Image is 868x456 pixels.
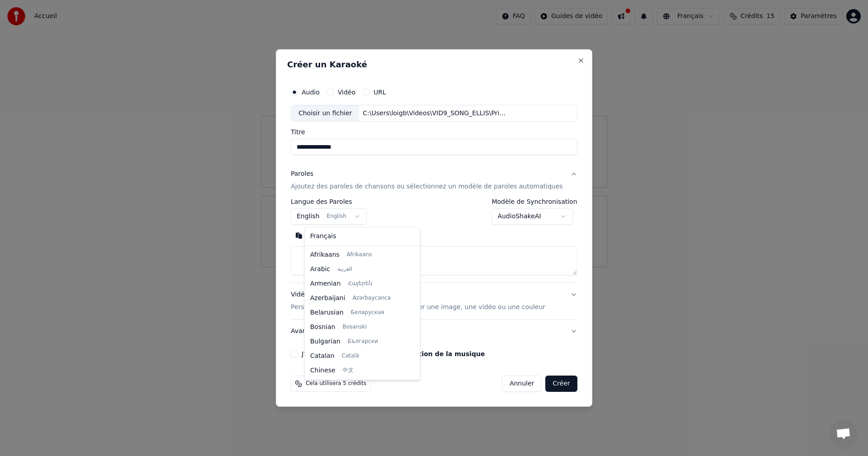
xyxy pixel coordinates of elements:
span: Azərbaycanca [353,295,391,302]
span: Catalan [310,352,335,361]
span: Afrikaans [310,250,340,259]
span: Chinese [310,366,335,375]
span: العربية [337,266,352,273]
span: 中文 [343,367,354,374]
span: Català [342,353,359,360]
span: Հայերեն [348,280,373,287]
span: Armenian [310,279,341,288]
span: Afrikaans [347,251,372,259]
span: Bosanski [343,324,367,331]
span: Arabic [310,265,330,274]
span: Azerbaijani [310,294,345,303]
span: Bulgarian [310,337,340,346]
span: Беларуская [351,309,384,316]
span: Български [348,338,378,345]
span: Belarusian [310,308,344,317]
span: Bosnian [310,323,335,332]
span: Français [310,232,336,241]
